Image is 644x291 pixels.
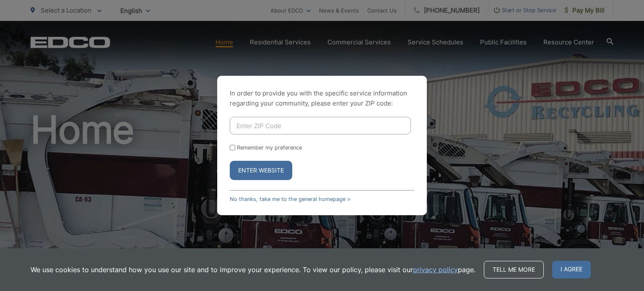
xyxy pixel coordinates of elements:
[484,261,544,278] a: Tell me more
[230,88,414,108] p: In order to provide you with the specific service information regarding your community, please en...
[230,196,351,202] a: No thanks, take me to the general homepage >
[413,265,458,275] a: privacy policy
[552,261,591,278] span: I agree
[230,117,411,134] input: Enter ZIP Code
[237,144,302,151] label: Remember my preference
[230,161,292,180] button: Enter Website
[31,265,475,275] p: We use cookies to understand how you use our site and to improve your experience. To view our pol...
